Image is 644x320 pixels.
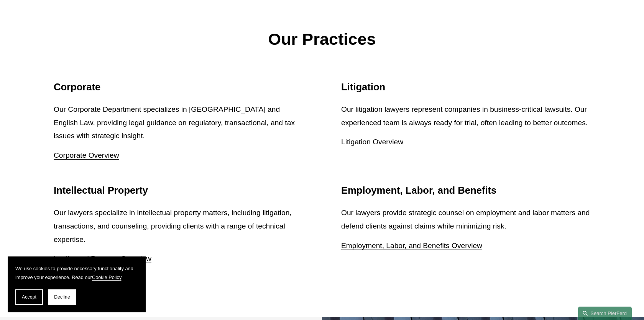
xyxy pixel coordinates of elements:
[341,242,482,250] a: Employment, Labor, and Benefits Overview
[15,264,138,282] p: We use cookies to provide necessary functionality and improve your experience. Read our .
[341,184,590,196] h2: Employment, Labor, and Benefits
[54,294,70,300] span: Decline
[54,103,303,143] p: Our Corporate Department specializes in [GEOGRAPHIC_DATA] and English Law, providing legal guidan...
[341,138,403,146] a: Litigation Overview
[54,151,119,159] a: Corporate Overview
[54,206,303,246] p: Our lawyers specialize in intellectual property matters, including litigation, transactions, and ...
[341,103,590,129] p: Our litigation lawyers represent companies in business-critical lawsuits. Our experienced team is...
[15,289,43,305] button: Accept
[92,274,122,280] a: Cookie Policy
[341,81,590,93] h2: Litigation
[8,256,146,312] section: Cookie banner
[22,294,36,300] span: Accept
[48,289,76,305] button: Decline
[54,24,590,54] p: Our Practices
[578,307,632,320] a: Search this site
[54,184,303,196] h2: Intellectual Property
[341,206,590,233] p: Our lawyers provide strategic counsel on employment and labor matters and defend clients against ...
[54,81,303,93] h2: Corporate
[54,255,151,263] a: Intellectual Property Overview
